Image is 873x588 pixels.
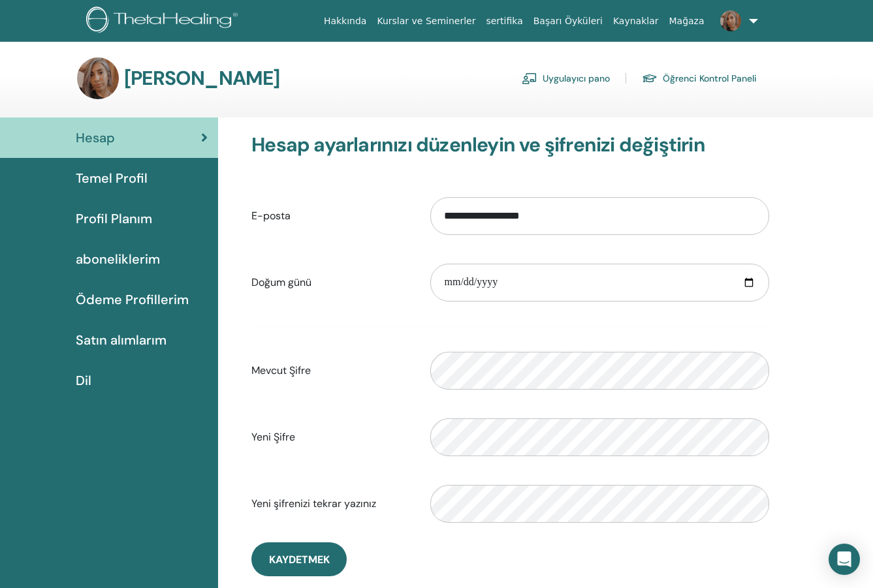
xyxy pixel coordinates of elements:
[76,290,189,309] span: Ödeme Profillerim
[242,491,421,516] label: Yeni şifrenizi tekrar yazınız
[76,168,148,188] span: Temel Profil
[608,9,664,33] a: Kaynaklar
[76,371,91,390] span: Dil
[522,68,610,89] a: Uygulayıcı pano
[76,249,160,269] span: aboneliklerim
[642,68,757,89] a: Öğrenci Kontrol Paneli
[642,73,658,84] img: graduation-cap.svg
[76,330,167,350] span: Satın alımlarım
[372,9,481,33] a: Kurslar ve Seminerler
[242,358,421,383] label: Mevcut Şifre
[319,9,372,33] a: Hakkında
[251,133,769,157] h3: Hesap ayarlarınızı düzenleyin ve şifrenizi değiştirin
[76,209,152,228] span: Profil Planım
[86,7,242,36] img: logo.png
[269,553,330,566] span: Kaydetmek
[720,10,741,31] img: default.jpg
[829,544,860,575] div: Open Intercom Messenger
[481,9,528,33] a: sertifika
[76,128,115,147] span: Hesap
[242,425,421,450] label: Yeni Şifre
[124,67,280,90] h3: [PERSON_NAME]
[77,57,119,99] img: default.jpg
[242,204,421,228] label: E-posta
[242,270,421,295] label: Doğum günü
[528,9,608,33] a: Başarı Öyküleri
[522,72,537,84] img: chalkboard-teacher.svg
[663,9,709,33] a: Mağaza
[251,542,347,576] button: Kaydetmek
